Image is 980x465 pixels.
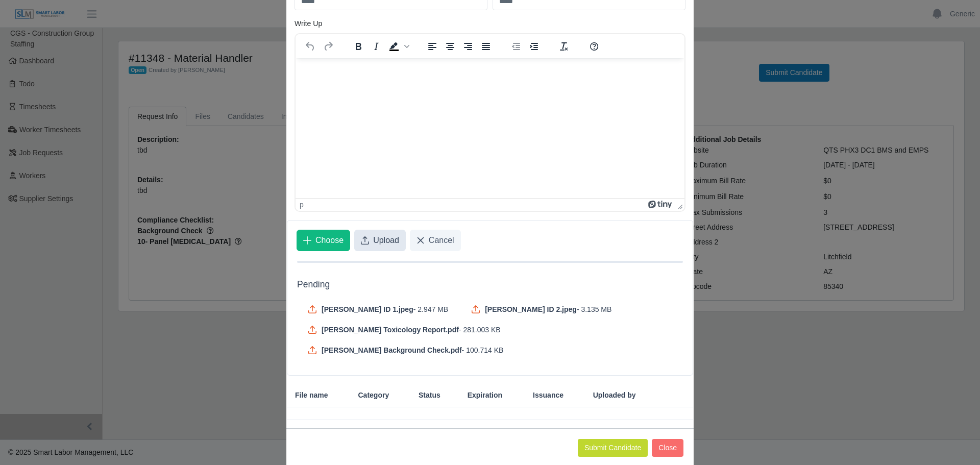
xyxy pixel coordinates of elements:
button: Redo [320,39,337,54]
button: Align center [442,39,459,54]
span: [PERSON_NAME] Toxicology Report.pdf [322,325,459,335]
button: Align left [424,39,441,54]
span: - 281.003 KB [459,325,501,335]
span: Upload [373,234,399,247]
a: Powered by Tiny [648,201,674,209]
button: Italic [367,39,385,54]
button: Close [652,439,683,457]
button: Help [585,39,603,54]
span: Cancel [429,234,454,247]
button: Bold [350,39,367,54]
span: Uploaded by [593,390,636,401]
button: Upload [354,230,406,251]
span: Status [419,390,440,401]
button: Justify [477,39,495,54]
span: Choose [315,234,344,247]
span: [PERSON_NAME] Background Check.pdf [322,345,462,355]
h5: Pending [297,279,683,290]
span: [PERSON_NAME] ID 2.jpeg [485,304,577,314]
span: [PERSON_NAME] ID 1.jpeg [322,304,413,314]
span: Expiration [468,390,502,401]
span: - 100.714 KB [462,345,504,355]
button: Cancel [410,230,461,251]
div: p [300,201,304,209]
span: - 2.947 MB [413,304,448,314]
button: Increase indent [525,39,543,54]
div: Background color Black [385,39,411,54]
label: Write Up [295,18,322,29]
iframe: Rich Text Area [296,58,684,198]
span: Issuance [533,390,563,401]
button: Align right [459,39,477,54]
span: - 3.135 MB [577,304,611,314]
button: Decrease indent [507,39,525,54]
button: Choose [297,230,350,251]
div: Press the Up and Down arrow keys to resize the editor. [674,199,684,211]
button: Undo [302,39,319,54]
span: File name [295,390,328,401]
span: Category [358,390,389,401]
button: Clear formatting [555,39,573,54]
button: Submit Candidate [578,439,648,457]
